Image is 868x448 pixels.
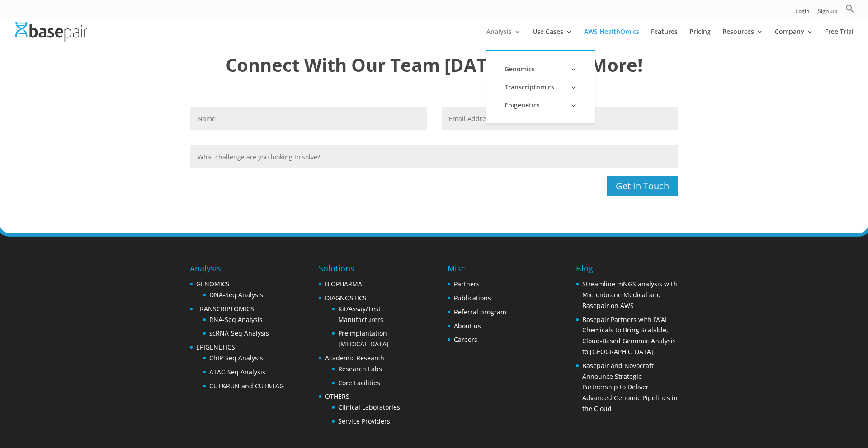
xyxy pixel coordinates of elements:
[15,22,87,41] img: Basepair
[486,28,521,50] a: Analysis
[775,28,813,50] a: Company
[190,262,284,279] h4: Analysis
[319,262,420,279] h4: Solutions
[582,280,677,310] a: Streamline mNGS analysis with Micronbrane Medical and Basepair on AWS
[338,304,383,324] a: Kit/Assay/Test Manufacturers
[338,364,382,373] a: Research Labs
[454,280,480,288] a: Partners
[196,304,254,313] a: TRANSCRIPTOMICS
[325,392,349,401] a: OTHERS
[325,294,367,302] a: DIAGNOSTICS
[209,290,263,299] a: DNA-Seq Analysis
[190,52,678,83] h2: Connect With Our Team [DATE] To Learn More!
[196,280,230,288] a: GENOMICS
[209,368,265,376] a: ATAC-Seq Analysis
[495,60,586,78] a: Genomics
[818,9,837,18] a: Sign up
[689,28,711,50] a: Pricing
[495,96,586,114] a: Epigenetics
[582,315,676,356] a: Basepair Partners with IWAI Chemicals to Bring Scalable, Cloud-Based Genomic Analysis to [GEOGRAP...
[196,343,235,351] a: EPIGENETICS
[825,28,854,50] a: Free Trial
[533,28,572,50] a: Use Cases
[454,322,481,330] a: About us
[209,354,263,362] a: ChIP-Seq Analysis
[722,28,763,50] a: Resources
[607,176,678,196] button: Get In Touch
[338,403,400,411] a: Clinical Laboratories
[651,28,678,50] a: Features
[209,382,284,390] a: CUT&RUN and CUT&TAG
[576,262,678,279] h4: Blog
[454,335,477,344] a: Careers
[454,308,506,316] a: Referral program
[338,329,389,348] a: Preimplantation [MEDICAL_DATA]
[338,417,390,425] a: Service Providers
[795,9,810,18] a: Login
[325,280,362,288] a: BIOPHARMA
[209,329,269,337] a: scRNA-Seq Analysis
[325,354,384,362] a: Academic Research
[442,107,678,130] input: Email Address
[454,294,491,302] a: Publications
[584,28,639,50] a: AWS HealthOmics
[845,4,854,13] svg: Search
[845,4,854,18] a: Search Icon Link
[582,361,678,413] a: Basepair and Novocraft Announce Strategic Partnership to Deliver Advanced Genomic Pipelines in th...
[495,78,586,96] a: Transcriptomics
[448,262,506,279] h4: Misc
[190,107,427,130] input: Name
[209,315,263,324] a: RNA-Seq Analysis
[338,378,380,387] a: Core Facilities
[190,145,678,168] input: What challenge are you looking to solve?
